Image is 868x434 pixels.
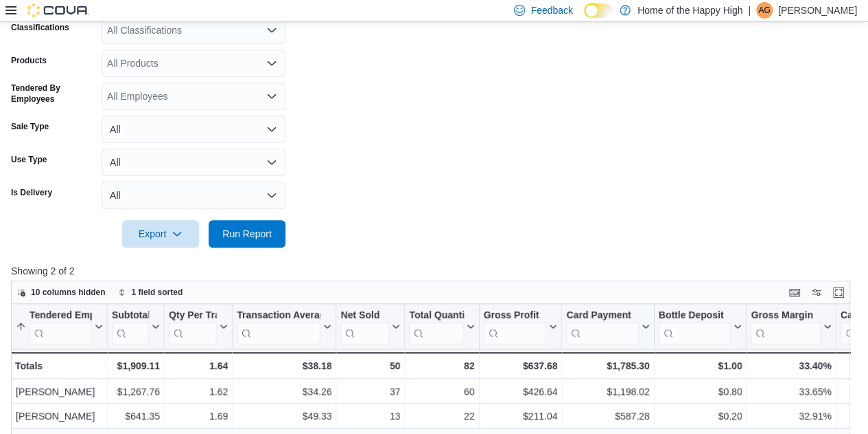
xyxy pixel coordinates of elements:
[751,309,831,344] button: Gross Margin
[659,309,731,344] div: Bottle Deposit
[102,116,285,143] button: All
[11,22,69,33] label: Classifications
[484,309,547,322] div: Gross Profit
[12,284,111,301] button: 10 columns hidden
[778,2,857,19] p: [PERSON_NAME]
[484,408,558,424] div: $211.04
[566,358,649,374] div: $1,785.30
[751,309,820,322] div: Gross Margin
[566,309,638,344] div: Card Payment
[756,2,773,19] div: Alexander Gingara
[340,383,400,400] div: 37
[27,3,89,17] img: Cova
[16,408,103,424] div: [PERSON_NAME]
[222,227,272,241] span: Run Report
[112,408,160,424] div: $641.35
[169,358,228,374] div: 1.64
[122,220,199,248] button: Export
[830,284,847,301] button: Enter fullscreen
[132,287,183,298] span: 1 field sorted
[237,309,320,322] div: Transaction Average
[209,220,285,248] button: Run Report
[11,55,47,66] label: Products
[130,220,191,248] span: Export
[237,309,320,344] div: Transaction Average
[16,309,103,344] button: Tendered Employee
[409,383,474,400] div: 60
[112,309,149,322] div: Subtotal
[15,358,103,374] div: Totals
[566,408,649,424] div: $587.28
[102,182,285,209] button: All
[758,2,770,19] span: AG
[169,309,228,344] button: Qty Per Transaction
[11,187,52,198] label: Is Delivery
[659,408,742,424] div: $0.20
[566,383,649,400] div: $1,198.02
[11,154,47,165] label: Use Type
[11,264,859,278] p: Showing 2 of 2
[748,2,751,19] p: |
[751,309,820,344] div: Gross Margin
[808,284,825,301] button: Display options
[16,383,103,400] div: [PERSON_NAME]
[31,287,106,298] span: 10 columns hidden
[584,18,585,19] span: Dark Mode
[237,309,331,344] button: Transaction Average
[659,383,742,400] div: $0.80
[340,408,400,424] div: 13
[659,358,742,374] div: $1.00
[409,309,463,322] div: Total Quantity
[530,3,572,17] span: Feedback
[112,383,160,400] div: $1,267.76
[237,408,331,424] div: $49.33
[751,358,831,374] div: 33.40%
[566,309,638,322] div: Card Payment
[237,358,331,374] div: $38.18
[266,25,277,36] button: Open list of options
[409,408,474,424] div: 22
[169,408,228,424] div: 1.69
[340,309,389,344] div: Net Sold
[237,383,331,400] div: $34.26
[340,309,389,322] div: Net Sold
[102,149,285,176] button: All
[112,309,149,344] div: Subtotal
[113,284,189,301] button: 1 field sorted
[751,383,831,400] div: 33.65%
[566,309,649,344] button: Card Payment
[112,309,160,344] button: Subtotal
[484,383,558,400] div: $426.64
[340,358,400,374] div: 50
[484,309,547,344] div: Gross Profit
[786,284,803,301] button: Keyboard shortcuts
[169,309,217,344] div: Qty Per Transaction
[11,83,96,105] label: Tendered By Employees
[112,358,160,374] div: $1,909.11
[484,358,558,374] div: $637.68
[659,309,742,344] button: Bottle Deposit
[637,2,742,19] p: Home of the Happy High
[169,309,217,322] div: Qty Per Transaction
[584,3,613,18] input: Dark Mode
[266,58,277,69] button: Open list of options
[340,309,400,344] button: Net Sold
[484,309,558,344] button: Gross Profit
[169,383,228,400] div: 1.62
[659,309,731,322] div: Bottle Deposit
[409,309,463,344] div: Total Quantity
[751,408,831,424] div: 32.91%
[11,121,49,132] label: Sale Type
[266,91,277,102] button: Open list of options
[30,309,92,344] div: Tendered Employee
[409,309,474,344] button: Total Quantity
[30,309,92,322] div: Tendered Employee
[409,358,474,374] div: 82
